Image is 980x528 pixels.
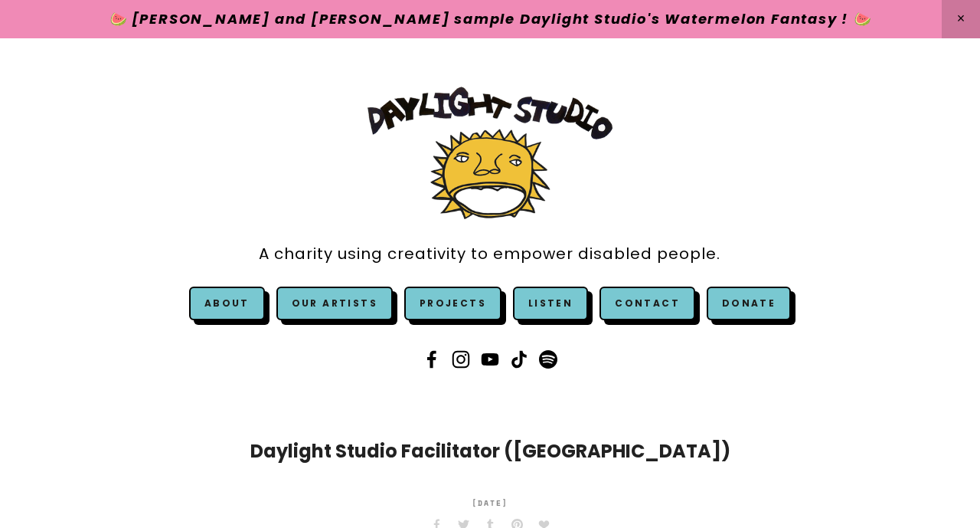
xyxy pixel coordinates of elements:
[195,438,785,465] h1: Daylight Studio Facilitator ([GEOGRAPHIC_DATA])
[276,287,393,320] a: Our Artists
[259,237,720,271] a: A charity using creativity to empower disabled people.
[404,287,501,320] a: Projects
[707,287,791,320] a: Donate
[599,287,695,320] a: Contact
[472,488,508,519] time: [DATE]
[367,87,612,219] img: Daylight Studio
[528,297,573,310] a: Listen
[204,297,250,310] a: About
